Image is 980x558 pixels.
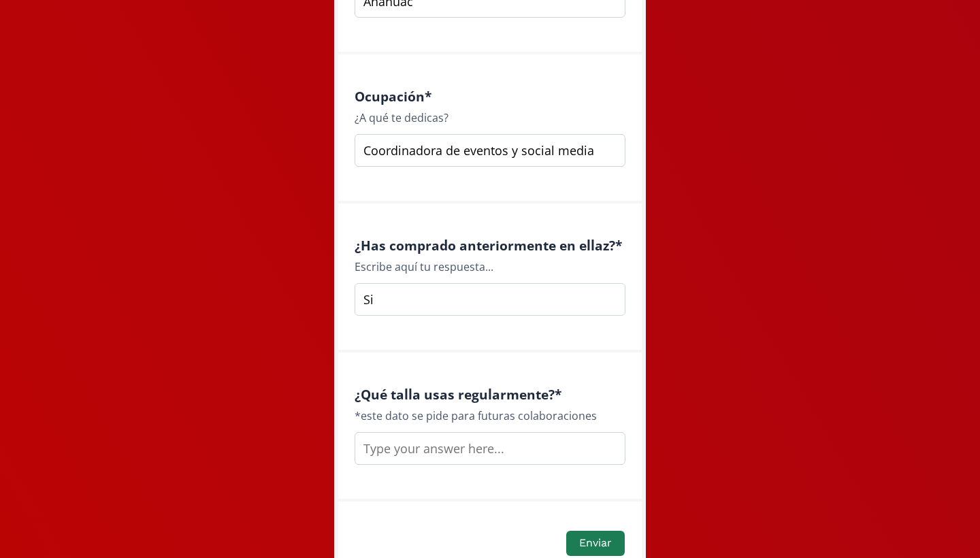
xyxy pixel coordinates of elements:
div: ¿A qué te dedicas? [355,110,625,126]
div: Escribe aquí tu respuesta... [355,259,625,275]
div: *este dato se pide para futuras colaboraciones [355,408,625,424]
input: Type your answer here... [355,134,625,167]
input: Type your answer here... [355,432,625,465]
h4: Ocupación * [355,88,625,104]
input: Type your answer here... [355,283,625,316]
h4: ¿Qué talla usas regularmente? * [355,387,625,402]
button: Enviar [566,531,625,556]
h4: ¿Has comprado anteriormente en ellaz? * [355,237,625,253]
